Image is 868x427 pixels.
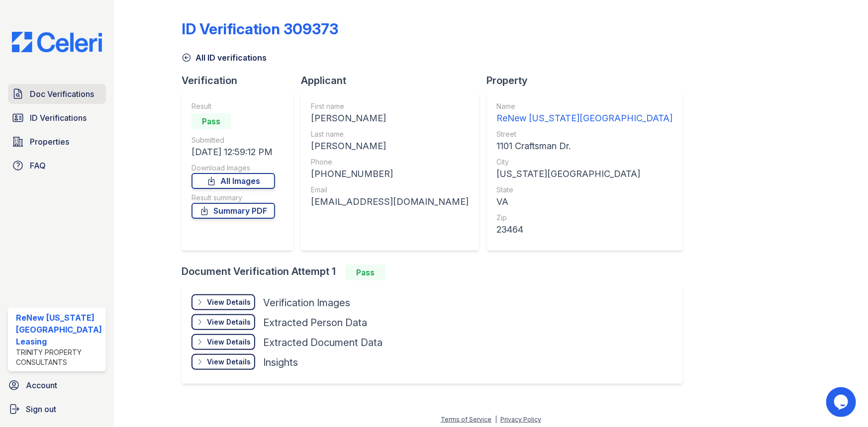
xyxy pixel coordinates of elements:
[497,167,673,181] div: [US_STATE][GEOGRAPHIC_DATA]
[500,416,541,423] a: Privacy Policy
[263,336,383,349] div: Extracted Document Data
[192,193,275,203] div: Result summary
[311,139,469,153] div: [PERSON_NAME]
[497,101,673,111] div: Name
[26,379,57,391] span: Account
[192,113,231,129] div: Pass
[311,195,469,209] div: [EMAIL_ADDRESS][DOMAIN_NAME]
[311,167,469,181] div: [PHONE_NUMBER]
[182,264,691,280] div: Document Verification Attempt 1
[346,264,386,280] div: Pass
[497,223,673,237] div: 23464
[826,387,858,417] iframe: chat widget
[263,355,298,369] div: Insights
[192,135,275,145] div: Submitted
[311,157,469,167] div: Phone
[8,84,106,104] a: Doc Verifications
[4,32,110,52] img: CE_Logo_Blue-a8612792a0a2168367f1c8372b55b34899dd931a85d93a1a3d3e32e68fde9ad4.png
[497,185,673,195] div: State
[311,129,469,139] div: Last name
[4,399,110,419] a: Sign out
[497,139,673,153] div: 1101 Craftsman Dr.
[263,296,350,310] div: Verification Images
[497,195,673,209] div: VA
[487,74,691,87] div: Property
[30,160,46,171] span: FAQ
[441,416,491,423] a: Terms of Service
[311,185,469,195] div: Email
[207,317,251,327] div: View Details
[16,347,102,367] div: Trinity Property Consultants
[182,52,267,64] a: All ID verifications
[207,297,251,307] div: View Details
[192,101,275,111] div: Result
[497,129,673,139] div: Street
[192,203,275,219] a: Summary PDF
[192,163,275,173] div: Download Images
[30,112,87,124] span: ID Verifications
[207,357,251,367] div: View Details
[192,145,275,159] div: [DATE] 12:59:12 PM
[497,111,673,125] div: ReNew [US_STATE][GEOGRAPHIC_DATA]
[495,416,497,423] div: |
[8,132,106,152] a: Properties
[497,213,673,223] div: Zip
[192,173,275,189] a: All Images
[8,156,106,175] a: FAQ
[497,101,673,125] a: Name ReNew [US_STATE][GEOGRAPHIC_DATA]
[30,88,94,100] span: Doc Verifications
[263,316,367,330] div: Extracted Person Data
[30,136,69,148] span: Properties
[311,101,469,111] div: First name
[311,111,469,125] div: [PERSON_NAME]
[4,375,110,395] a: Account
[497,157,673,167] div: City
[182,74,301,87] div: Verification
[301,74,487,87] div: Applicant
[8,108,106,128] a: ID Verifications
[182,20,338,38] div: ID Verification 309373
[207,337,251,347] div: View Details
[26,403,56,415] span: Sign out
[16,312,102,347] div: ReNew [US_STATE][GEOGRAPHIC_DATA] Leasing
